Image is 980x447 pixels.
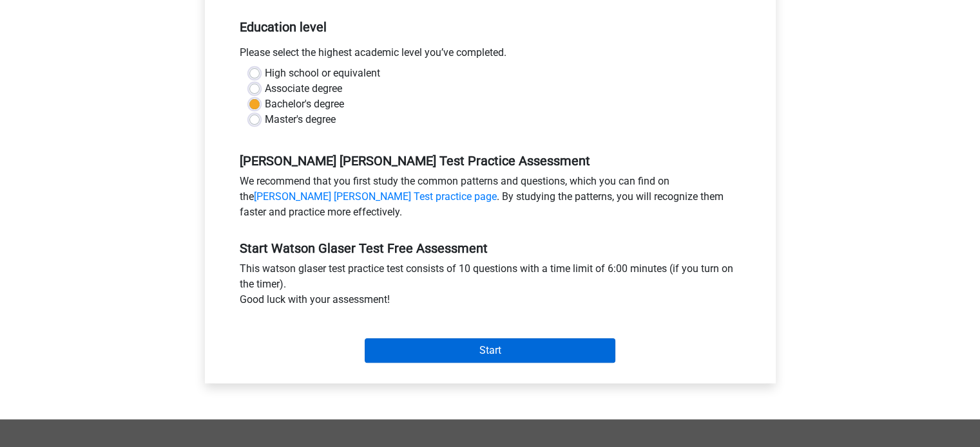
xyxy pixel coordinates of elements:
label: Master's degree [265,112,336,127]
label: Associate degree [265,81,342,96]
input: Start [365,338,615,363]
label: Bachelor's degree [265,96,344,112]
div: Please select the highest academic level you’ve completed. [230,45,751,66]
h5: [PERSON_NAME] [PERSON_NAME] Test Practice Assessment [240,153,741,169]
h5: Education level [240,14,741,40]
h5: Start Watson Glaser Test Free Assessment [240,241,741,256]
label: High school or equivalent [265,66,380,81]
div: We recommend that you first study the common patterns and questions, which you can find on the . ... [230,174,751,225]
div: This watson glaser test practice test consists of 10 questions with a time limit of 6:00 minutes ... [230,261,751,313]
a: [PERSON_NAME] [PERSON_NAME] Test practice page [254,190,497,203]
